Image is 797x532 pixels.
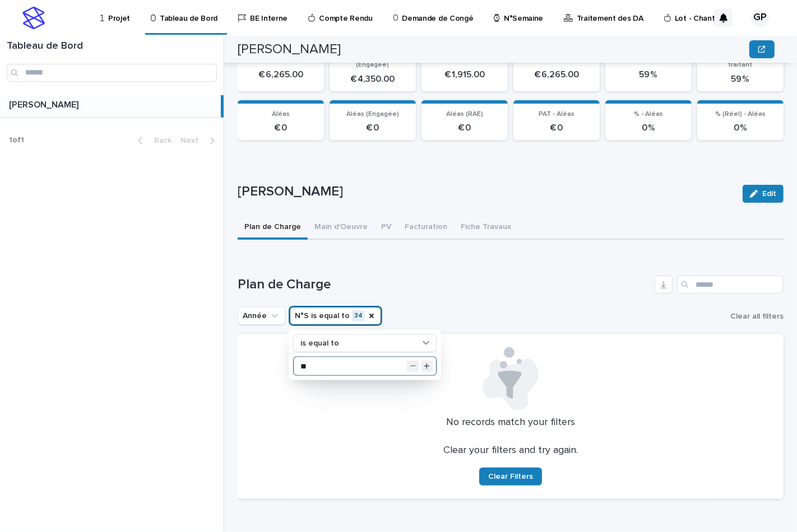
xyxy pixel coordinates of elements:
p: € 0 [336,123,409,133]
button: Clear all filters [726,308,784,325]
button: Increment value [421,361,433,372]
button: Decrement value [407,361,419,372]
span: Clear all filters [730,312,784,320]
p: € 6,265.00 [520,69,593,80]
span: PAT - Aléas [539,111,574,118]
p: No records match your filters [251,417,770,429]
span: Next [180,137,205,144]
p: € 1,915.00 [428,69,501,80]
p: € 6,265.00 [244,69,317,80]
p: € 0 [520,123,593,133]
span: % (Réel) - Aléas [715,111,766,118]
button: Année [238,307,285,325]
p: € 0 [244,123,317,133]
p: 0 % [704,123,777,133]
button: Fiche Travaux [454,216,518,240]
h1: Plan de Charge [238,277,650,293]
span: Edit [762,190,776,198]
p: [PERSON_NAME] [9,97,81,110]
h2: [PERSON_NAME] [238,41,341,58]
button: Facturation [398,216,454,240]
button: Clear Filters [479,468,542,486]
input: Search [7,64,217,82]
button: Plan de Charge [238,216,308,240]
p: € 0 [428,123,501,133]
span: Back [147,137,172,144]
button: N°S [290,307,381,325]
span: Aléas (RAE) [446,111,483,118]
p: 59 % [612,69,685,80]
img: stacker-logo-s-only.png [22,7,45,29]
span: % - Aléas [634,111,663,118]
button: Main d'Oeuvre [308,216,374,240]
p: € 4,350.00 [336,74,409,85]
p: [PERSON_NAME] [238,184,734,200]
span: Aléas (Engagée) [346,111,399,118]
p: Clear your filters and try again. [443,445,578,457]
button: Edit [743,185,784,203]
div: GP [751,9,769,27]
p: 59 % [704,74,777,85]
button: PV [374,216,398,240]
button: Back [129,136,176,146]
p: is equal to [300,339,339,348]
button: Next [176,136,224,146]
input: Search [677,276,784,293]
span: Clear Filters [488,473,533,480]
p: 0 % [612,123,685,133]
span: Aléas [272,111,290,118]
h1: Tableau de Bord [7,40,217,53]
